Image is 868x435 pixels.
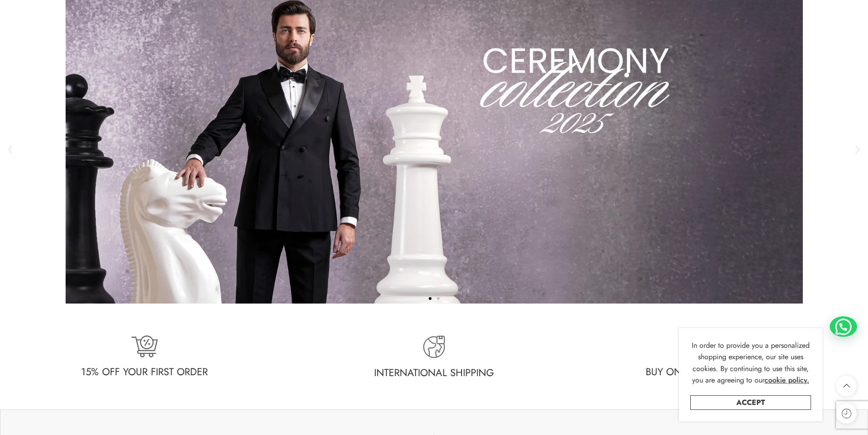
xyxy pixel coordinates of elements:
a: Accept [690,395,811,410]
div: Next slide [852,144,863,156]
a: cookie policy. [765,374,809,386]
span: Go to slide 2 [437,297,440,300]
span: In order to provide you a personalized shopping experience, our site uses cookies. By continuing ... [692,340,810,386]
span: International Shipping [374,365,494,380]
span: Buy Online Exchange In-store [646,364,801,379]
span: Go to slide 1 [429,297,431,300]
span: 15% off your first order [81,364,208,379]
div: Previous slide [5,144,16,156]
